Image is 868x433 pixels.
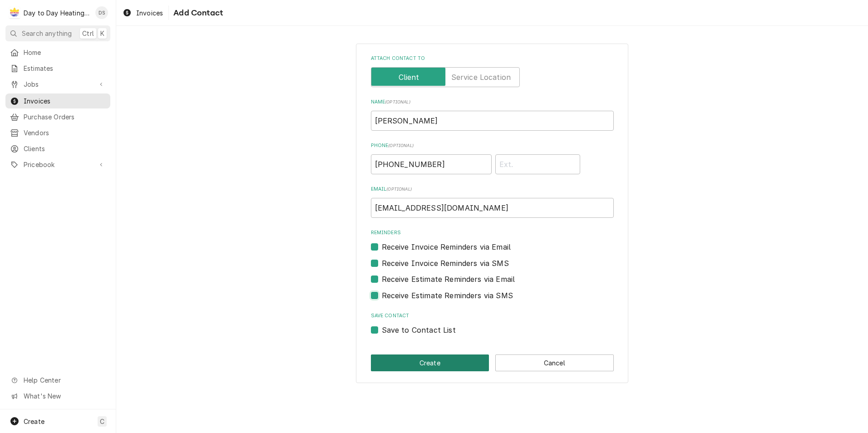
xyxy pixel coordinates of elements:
div: D [8,6,21,19]
span: Add Contact [171,7,223,19]
label: Save Contact [371,312,614,320]
span: Search anything [22,29,72,38]
div: Name [371,98,614,131]
a: Go to Help Center [5,373,110,388]
label: Email [371,186,614,193]
input: Number [371,154,492,174]
span: Create [24,418,44,425]
a: Home [5,45,110,60]
div: Attach contact to [371,55,614,87]
a: Estimates [5,61,110,76]
span: Help Center [24,375,105,385]
label: Receive Invoice Reminders via SMS [382,258,509,269]
span: ( optional ) [385,99,410,104]
span: Vendors [24,128,106,138]
div: Phone [371,142,614,174]
label: Receive Estimate Reminders via SMS [382,290,513,301]
div: DS [95,6,108,19]
span: Pricebook [24,160,92,169]
span: Purchase Orders [24,112,106,122]
span: Jobs [24,79,92,89]
span: What's New [24,391,105,401]
label: Phone [371,142,614,149]
a: Vendors [5,125,110,140]
span: Ctrl [82,29,94,38]
span: ( optional ) [388,143,414,148]
div: Contact Create/Update [356,44,628,383]
span: C [100,417,104,426]
label: Name [371,98,614,106]
span: Home [24,48,106,57]
div: David Silvestre's Avatar [95,6,108,19]
a: Go to What's New [5,389,110,403]
div: Button Group Row [371,354,614,371]
div: Button Group [371,354,614,371]
a: Invoices [119,5,167,20]
a: Clients [5,141,110,156]
div: Day to Day Heating and Cooling's Avatar [8,6,21,19]
a: Purchase Orders [5,109,110,124]
span: Clients [24,144,106,153]
span: Invoices [136,8,163,18]
button: Search anythingCtrlK [5,25,110,41]
label: Attach contact to [371,55,614,62]
div: Day to Day Heating and Cooling [24,8,90,18]
div: Email [371,186,614,218]
a: Go to Jobs [5,77,110,92]
input: Ext. [495,154,580,174]
label: Save to Contact List [382,325,456,335]
label: Receive Invoice Reminders via Email [382,241,511,252]
button: Cancel [495,354,614,371]
div: Reminders [371,229,614,252]
label: Reminders [371,229,614,236]
span: Estimates [24,64,106,73]
button: Create [371,354,489,371]
span: ( optional ) [386,187,412,192]
a: Invoices [5,93,110,108]
span: Invoices [24,96,106,106]
div: Contact Edit Form [371,55,614,335]
a: Go to Pricebook [5,157,110,172]
label: Receive Estimate Reminders via Email [382,274,515,285]
div: Ephemeral Contact [371,312,614,335]
span: K [100,29,104,38]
